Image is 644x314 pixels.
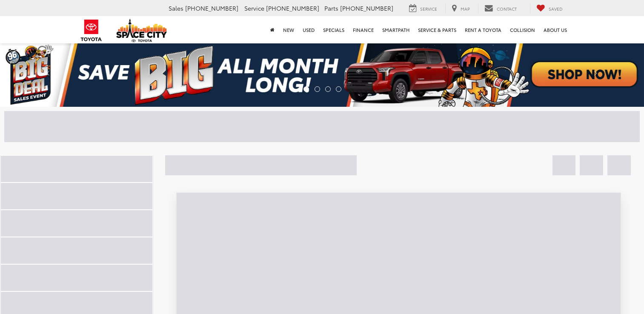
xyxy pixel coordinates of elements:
[378,16,414,43] a: SmartPath
[75,17,107,44] img: Toyota
[116,19,167,42] img: Space City Toyota
[349,16,378,43] a: Finance
[461,16,506,43] a: Rent a Toyota
[169,4,183,12] span: Sales
[266,4,319,12] span: [PHONE_NUMBER]
[539,16,571,43] a: About Us
[530,4,569,13] a: My Saved Vehicles
[279,16,298,43] a: New
[414,16,461,43] a: Service & Parts
[324,4,338,12] span: Parts
[461,6,470,12] span: Map
[445,4,476,13] a: Map
[506,16,539,43] a: Collision
[244,4,264,12] span: Service
[319,16,349,43] a: Specials
[340,4,393,12] span: [PHONE_NUMBER]
[266,16,279,43] a: Home
[420,6,437,12] span: Service
[403,4,444,13] a: Service
[298,16,319,43] a: Used
[478,4,523,13] a: Contact
[497,6,517,12] span: Contact
[185,4,238,12] span: [PHONE_NUMBER]
[549,6,563,12] span: Saved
